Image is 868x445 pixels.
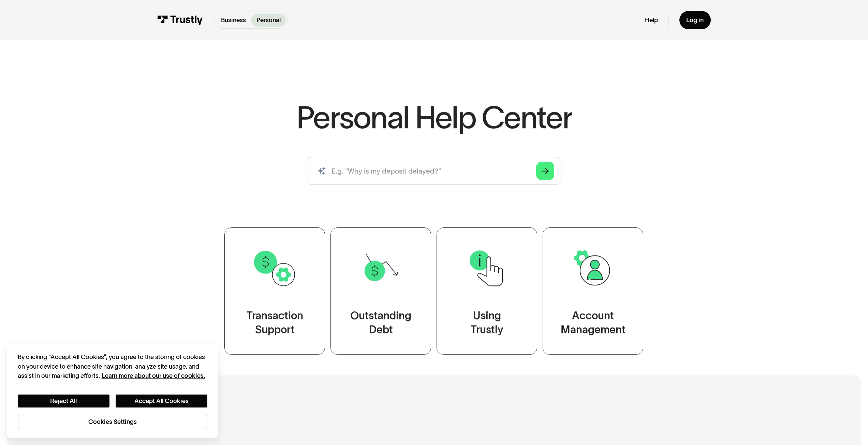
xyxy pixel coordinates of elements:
a: AccountManagement [543,227,643,355]
form: Search [307,157,561,185]
a: TransactionSupport [224,227,325,355]
a: Personal [251,14,286,27]
div: Privacy [18,353,207,429]
p: Business [221,16,246,25]
input: search [307,157,561,185]
div: By clicking “Accept All Cookies”, you agree to the storing of cookies on your device to enhance s... [18,353,207,380]
p: Personal [256,16,281,25]
a: More information about your privacy, opens in a new tab [102,372,205,379]
a: Help [645,16,658,24]
button: Reject All [18,395,109,408]
div: Outstanding Debt [350,309,411,337]
div: Using Trustly [471,309,503,337]
div: Cookie banner [7,344,218,438]
a: UsingTrustly [437,227,537,355]
a: Business [216,14,251,27]
a: OutstandingDebt [330,227,431,355]
div: Transaction Support [247,309,303,337]
img: Trustly Logo [157,15,203,25]
button: Accept All Cookies [116,395,207,408]
h1: Personal Help Center [296,102,572,133]
div: Account Management [561,309,626,337]
div: Log in [686,16,704,24]
a: Log in [679,11,711,29]
button: Cookies Settings [18,415,207,429]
